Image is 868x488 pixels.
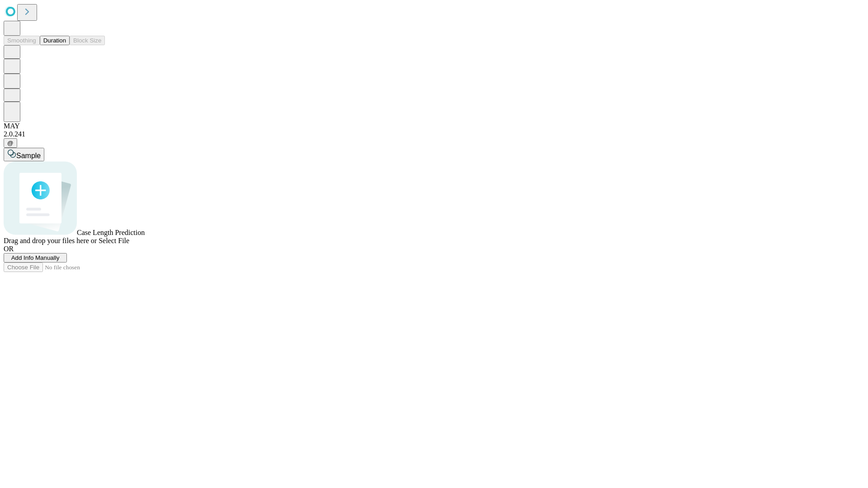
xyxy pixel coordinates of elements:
[4,138,17,148] button: @
[99,237,129,244] span: Select File
[4,130,864,138] div: 2.0.241
[11,254,60,261] span: Add Info Manually
[4,245,14,253] span: OR
[4,148,44,161] button: Sample
[77,229,145,236] span: Case Length Prediction
[7,140,14,146] span: @
[4,122,864,130] div: MAY
[40,36,70,45] button: Duration
[4,253,67,263] button: Add Info Manually
[4,237,97,244] span: Drag and drop your files here or
[4,36,40,45] button: Smoothing
[16,152,41,160] span: Sample
[70,36,105,45] button: Block Size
